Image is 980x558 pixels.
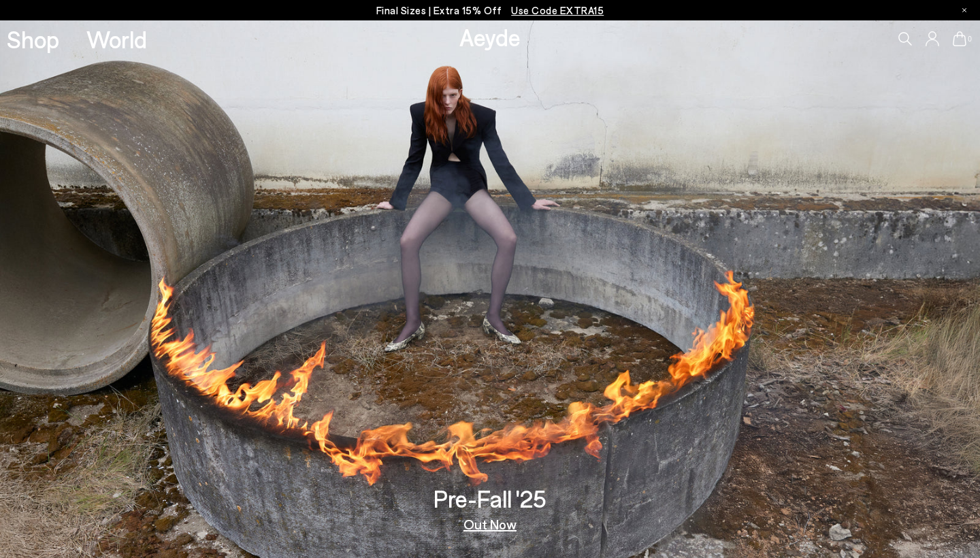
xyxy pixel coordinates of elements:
[459,22,521,51] a: Aeyde
[7,27,59,51] a: Shop
[953,31,966,46] a: 0
[376,2,604,19] p: Final Sizes | Extra 15% Off
[966,35,973,43] span: 0
[463,517,517,531] a: Out Now
[511,4,604,16] span: Navigate to /collections/ss25-final-sizes
[434,487,546,510] h3: Pre-Fall '25
[86,27,147,51] a: World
